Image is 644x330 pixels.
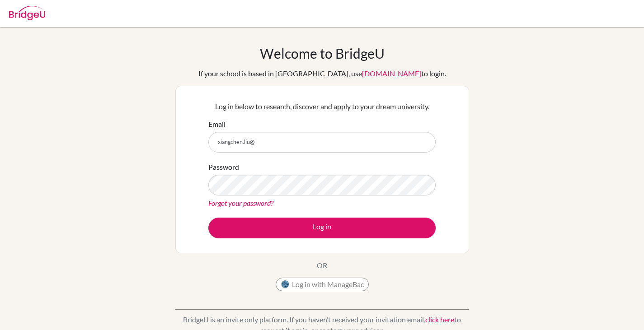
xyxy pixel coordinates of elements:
label: Email [208,119,226,130]
button: Log in with ManageBac [276,278,369,291]
p: Log in below to research, discover and apply to your dream university. [208,101,436,112]
img: Bridge-U [9,6,45,20]
a: Forgot your password? [208,199,273,207]
div: If your school is based in [GEOGRAPHIC_DATA], use to login. [198,68,446,79]
label: Password [208,162,239,172]
a: [DOMAIN_NAME] [362,69,421,78]
h1: Welcome to BridgeU [260,45,385,61]
button: Log in [208,218,436,238]
p: OR [317,260,327,271]
a: click here [425,315,454,324]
